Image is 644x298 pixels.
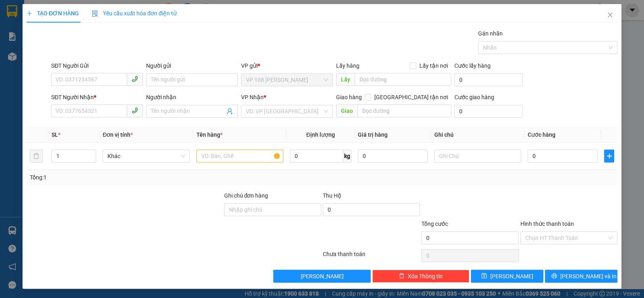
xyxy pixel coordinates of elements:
[599,4,621,27] button: Close
[107,150,185,162] span: Khác
[358,150,428,163] input: 0
[560,272,617,281] span: [PERSON_NAME] và In
[27,10,32,16] span: plus
[132,76,138,82] span: phone
[481,273,487,279] span: save
[92,10,177,17] span: Yêu cầu xuất hóa đơn điện tử
[52,131,58,138] span: SL
[246,74,328,86] span: VP 108 Lê Hồng Phong - Vũng Tàu
[146,61,238,70] div: Người gửi
[605,153,614,159] span: plus
[478,30,503,37] label: Gán nhãn
[27,10,79,17] span: TẠO ĐƠN HÀNG
[545,270,617,283] button: printer[PERSON_NAME] và In
[306,131,335,138] span: Định lượng
[372,270,469,283] button: deleteXóa Thông tin
[399,273,405,279] span: delete
[30,173,249,182] div: Tổng: 1
[357,104,452,117] input: Dọc đường
[336,63,359,69] span: Lấy hàng
[301,272,344,281] span: [PERSON_NAME]
[241,94,264,100] span: VP Nhận
[30,150,43,163] button: delete
[227,108,233,115] span: user-add
[196,150,283,163] input: VD: Bàn, Ghế
[431,127,524,143] th: Ghi chú
[520,221,574,227] label: Hình thức thanh toán
[336,73,355,86] span: Lấy
[343,150,351,163] span: kg
[336,94,362,100] span: Giao hàng
[551,273,557,279] span: printer
[322,250,421,264] div: Chưa thanh toán
[490,272,533,281] span: [PERSON_NAME]
[241,61,333,70] div: VP gửi
[336,104,357,117] span: Giao
[408,272,443,281] span: Xóa Thông tin
[51,93,143,102] div: SĐT Người Nhận
[604,150,614,163] button: plus
[146,93,238,102] div: Người nhận
[103,131,133,138] span: Đơn vị tính
[434,150,521,163] input: Ghi Chú
[454,94,494,100] label: Cước giao hàng
[224,203,321,216] input: Ghi chú đơn hàng
[421,221,448,227] span: Tổng cước
[51,61,143,70] div: SĐT Người Gửi
[528,131,555,138] span: Cước hàng
[224,192,268,199] label: Ghi chú đơn hàng
[273,270,370,283] button: [PERSON_NAME]
[416,61,451,70] span: Lấy tận nơi
[355,73,452,86] input: Dọc đường
[323,192,341,199] span: Thu Hộ
[371,93,451,102] span: [GEOGRAPHIC_DATA] tận nơi
[471,270,543,283] button: save[PERSON_NAME]
[196,131,223,138] span: Tên hàng
[358,131,388,138] span: Giá trị hàng
[92,10,98,17] img: icon
[454,63,491,69] label: Cước lấy hàng
[454,73,522,86] input: Cước lấy hàng
[607,12,613,18] span: close
[132,107,138,114] span: phone
[454,105,522,118] input: Cước giao hàng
